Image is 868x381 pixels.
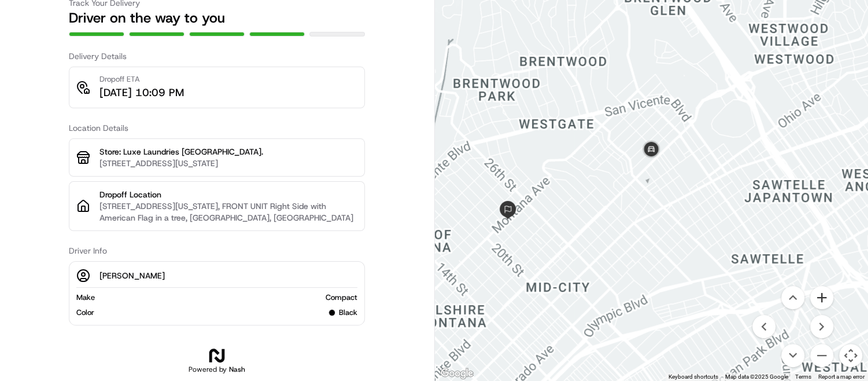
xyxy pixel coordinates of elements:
[810,315,833,338] button: Move right
[668,373,718,381] button: Keyboard shortcuts
[69,9,365,27] h2: Driver on the way to you
[795,373,811,380] a: Terms
[99,146,357,157] p: Store: Luxe Laundries [GEOGRAPHIC_DATA].
[725,373,788,380] span: Map data ©2025 Google
[229,365,245,374] span: Nash
[781,286,804,309] button: Move up
[810,344,833,367] button: Zoom out
[99,85,184,101] p: [DATE] 10:09 PM
[438,366,476,381] a: Open this area in Google Maps (opens a new window)
[810,286,833,309] button: Zoom in
[839,344,862,367] button: Map camera controls
[781,344,804,367] button: Move down
[76,292,95,303] span: Make
[99,74,184,85] p: Dropoff ETA
[69,245,365,257] h3: Driver Info
[69,122,365,134] h3: Location Details
[99,189,357,200] p: Dropoff Location
[326,292,357,303] span: Compact
[76,307,94,318] span: Color
[339,307,357,318] span: black
[99,270,165,281] p: [PERSON_NAME]
[818,373,865,380] a: Report a map error
[438,366,476,381] img: Google
[189,365,245,374] h2: Powered by
[69,50,365,62] h3: Delivery Details
[99,200,357,224] p: [STREET_ADDRESS][US_STATE], FRONT UNIT Right Side with American Flag in a tree, [GEOGRAPHIC_DATA]...
[752,315,775,338] button: Move left
[99,157,357,169] p: [STREET_ADDRESS][US_STATE]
